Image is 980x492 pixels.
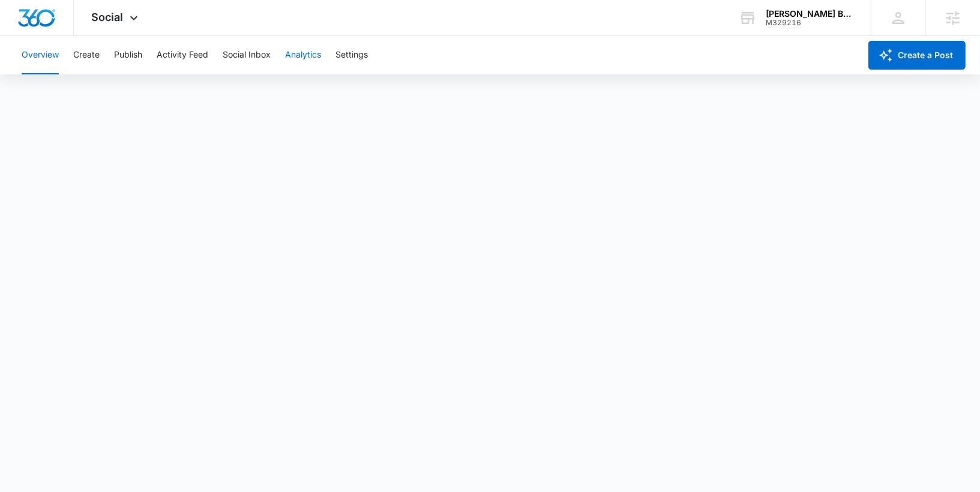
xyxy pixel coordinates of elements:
[868,41,966,70] button: Create a Post
[22,36,59,74] button: Overview
[157,36,208,74] button: Activity Feed
[114,36,142,74] button: Publish
[766,19,853,27] div: account id
[73,36,100,74] button: Create
[335,36,368,74] button: Settings
[223,36,271,74] button: Social Inbox
[285,36,321,74] button: Analytics
[766,9,853,19] div: account name
[92,11,124,23] span: Social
